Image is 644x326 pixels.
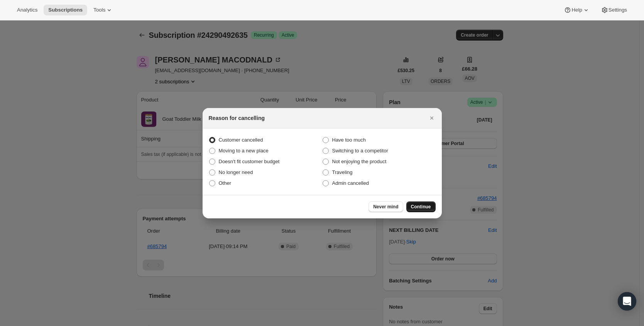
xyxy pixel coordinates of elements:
span: Help [571,7,582,13]
button: Never mind [368,201,403,212]
button: Close [426,113,437,123]
div: Open Intercom Messenger [618,292,636,311]
span: Never mind [373,204,398,210]
span: Doesn't fit customer budget [219,159,280,164]
span: Switching to a competitor [332,148,388,154]
span: Tools [93,7,105,13]
span: Other [219,180,232,186]
span: Settings [609,7,627,13]
span: Admin cancelled [332,180,369,186]
span: Continue [411,204,431,210]
button: Continue [406,201,436,212]
span: No longer need [219,169,253,175]
button: Subscriptions [44,5,87,15]
span: Analytics [17,7,37,13]
span: Traveling [332,169,353,175]
span: Moving to a new place [219,148,269,154]
button: Settings [596,5,632,15]
span: Customer cancelled [219,137,263,143]
h2: Reason for cancelling [209,114,265,122]
span: Subscriptions [48,7,83,13]
span: Not enjoying the product [332,159,387,164]
button: Tools [89,5,118,15]
span: Have too much [332,137,366,143]
button: Help [559,5,594,15]
button: Analytics [12,5,42,15]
